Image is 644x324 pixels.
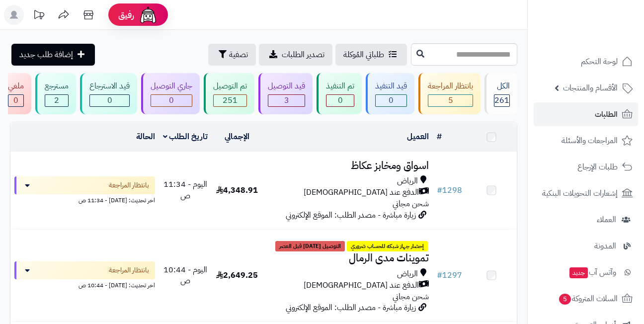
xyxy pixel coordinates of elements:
[14,194,155,205] div: اخر تحديث: [DATE] - 11:34 ص
[225,131,249,143] a: الإجمالي
[534,155,638,179] a: طلبات الإرجاع
[304,187,419,198] span: الدفع عند [DEMOGRAPHIC_DATA]
[151,81,192,92] div: جاري التوصيل
[26,5,51,27] a: تحديثات المنصة
[326,95,354,106] div: 0
[266,160,429,171] h3: اسواق ومخابز عكاظ
[568,265,616,279] span: وآتس آب
[259,44,332,66] a: تصدير الطلبات
[304,280,419,291] span: الدفع عند [DEMOGRAPHIC_DATA]
[407,131,429,143] a: العميل
[437,131,442,143] a: #
[393,291,429,303] span: شحن مجاني
[268,95,305,106] div: 3
[326,81,354,92] div: تم التنفيذ
[416,73,483,114] a: بانتظار المراجعة 5
[109,265,149,275] span: بانتظار المراجعة
[163,178,207,202] span: اليوم - 11:34 ص
[286,209,416,221] span: زيارة مباشرة - مصدر الطلب: الموقع الإلكتروني
[216,184,258,196] span: 4,348.91
[8,95,23,106] div: 0
[139,73,202,114] a: جاري التوصيل 0
[558,292,618,306] span: السلات المتروكة
[448,94,453,106] span: 5
[576,24,635,45] img: logo-2.png
[19,49,73,61] span: إضافة طلب جديد
[11,44,95,66] a: إضافة طلب جديد
[534,50,638,74] a: لوحة التحكم
[208,44,256,66] button: تصفية
[335,44,407,66] a: طلباتي المُوكلة
[202,73,256,114] a: تم التوصيل 251
[534,287,638,311] a: السلات المتروكة5
[389,94,394,106] span: 0
[595,107,618,121] span: الطلبات
[534,102,638,126] a: الطلبات
[54,94,59,106] span: 2
[569,267,588,278] span: جديد
[534,129,638,153] a: المراجعات والأسئلة
[213,81,247,92] div: تم التوصيل
[138,5,158,25] img: ai-face.png
[45,95,68,106] div: 2
[338,94,343,106] span: 0
[534,208,638,232] a: العملاء
[542,186,618,200] span: إشعارات التحويلات البنكية
[169,94,174,106] span: 0
[483,73,519,114] a: الكل261
[437,184,462,196] a: #1298
[229,49,248,61] span: تصفية
[364,73,416,114] a: قيد التنفيذ 0
[534,260,638,284] a: وآتس آبجديد
[376,95,406,106] div: 0
[437,269,442,281] span: #
[343,49,384,61] span: طلباتي المُوكلة
[315,73,364,114] a: تم التنفيذ 0
[45,81,69,92] div: مسترجع
[494,81,510,92] div: الكل
[33,73,78,114] a: مسترجع 2
[437,184,442,196] span: #
[284,94,289,106] span: 3
[428,81,473,92] div: بانتظار المراجعة
[136,131,155,143] a: الحالة
[563,81,618,95] span: الأقسام والمنتجات
[107,94,112,106] span: 0
[534,234,638,258] a: المدونة
[118,9,134,21] span: رفيق
[256,73,315,114] a: قيد التوصيل 3
[163,131,208,143] a: تاريخ الطلب
[494,94,509,106] span: 261
[13,94,18,106] span: 0
[216,269,258,281] span: 2,649.25
[268,81,305,92] div: قيد التوصيل
[397,175,418,187] span: الرياض
[375,81,407,92] div: قيد التنفيذ
[214,95,246,106] div: 251
[223,94,238,106] span: 251
[275,241,345,252] span: التوصيل [DATE] قبل العصر
[577,160,618,174] span: طلبات الإرجاع
[286,302,416,314] span: زيارة مباشرة - مصدر الطلب: الموقع الإلكتروني
[559,294,571,305] span: 5
[562,134,618,148] span: المراجعات والأسئلة
[347,241,428,252] span: إحضار جهاز شبكه للحساب ضروري
[594,239,616,253] span: المدونة
[151,95,192,106] div: 0
[282,49,324,61] span: تصدير الطلبات
[78,73,139,114] a: قيد الاسترجاع 0
[534,181,638,205] a: إشعارات التحويلات البنكية
[437,269,462,281] a: #1297
[90,95,129,106] div: 0
[89,81,130,92] div: قيد الاسترجاع
[163,264,207,287] span: اليوم - 10:44 ص
[581,55,618,69] span: لوحة التحكم
[266,252,429,264] h3: تموينات مدى الرمال
[109,180,149,190] span: بانتظار المراجعة
[393,198,429,210] span: شحن مجاني
[8,81,24,92] div: ملغي
[397,268,418,280] span: الرياض
[14,279,155,290] div: اخر تحديث: [DATE] - 10:44 ص
[428,95,473,106] div: 5
[597,213,616,227] span: العملاء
